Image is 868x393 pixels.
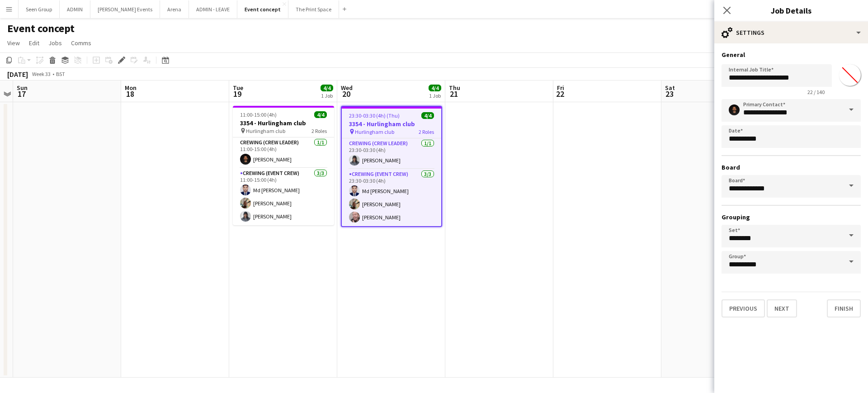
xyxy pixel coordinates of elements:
h3: 3354 - Hurlingham club [233,119,334,127]
app-card-role: Crewing (Crew Leader)1/123:30-03:30 (4h)[PERSON_NAME] [342,138,441,169]
span: Hurlingham club [246,128,285,134]
a: Edit [25,37,43,49]
span: 23:30-03:30 (4h) (Thu) [349,112,400,119]
h3: General [722,51,861,59]
button: Arena [160,0,189,18]
span: Wed [341,84,353,92]
span: Week 33 [30,71,52,77]
span: Sat [665,84,675,92]
button: ADMIN - LEAVE [189,0,237,18]
span: Tue [233,84,243,92]
span: View [7,39,20,47]
a: View [4,37,24,49]
span: 4/4 [421,112,434,119]
span: Mon [125,84,137,92]
app-job-card: 23:30-03:30 (4h) (Thu)4/43354 - Hurlingham club Hurlingham club2 RolesCrewing (Crew Leader)1/123:... [341,106,442,227]
span: Edit [29,39,39,47]
div: 1 Job [429,92,441,99]
h1: Event concept [7,22,75,35]
span: Sun [17,84,28,92]
div: BST [56,71,65,77]
app-card-role: Crewing (Event Crew)3/323:30-03:30 (4h)Md [PERSON_NAME][PERSON_NAME][PERSON_NAME] [342,169,441,226]
app-card-role: Crewing (Event Crew)3/311:00-15:00 (4h)Md [PERSON_NAME][PERSON_NAME][PERSON_NAME] [233,168,334,225]
span: 11:00-15:00 (4h) [240,111,277,118]
span: 17 [15,89,28,99]
button: Finish [827,299,861,317]
span: 2 Roles [311,128,327,134]
span: Jobs [48,39,62,47]
span: 23 [664,89,675,99]
span: 20 [340,89,353,99]
button: Seen Group [19,0,60,18]
button: Previous [722,299,765,317]
button: ADMIN [60,0,90,18]
span: Comms [71,39,91,47]
h3: Grouping [722,213,861,221]
span: Thu [449,84,460,92]
button: The Print Space [288,0,339,18]
button: [PERSON_NAME] Events [90,0,160,18]
h3: Board [722,163,861,171]
span: 22 [556,89,564,99]
div: [DATE] [7,70,28,79]
a: Comms [67,37,95,49]
app-job-card: 11:00-15:00 (4h)4/43354 - Hurlingham club Hurlingham club2 RolesCrewing (Crew Leader)1/111:00-15:... [233,106,334,225]
span: 4/4 [429,85,441,91]
span: Hurlingham club [355,128,394,135]
div: 1 Job [321,92,333,99]
span: 4/4 [321,85,333,91]
app-card-role: Crewing (Crew Leader)1/111:00-15:00 (4h)[PERSON_NAME] [233,137,334,168]
button: Next [767,299,797,317]
button: Event concept [237,0,288,18]
span: 19 [231,89,243,99]
span: 22 / 140 [800,89,832,95]
span: 4/4 [314,111,327,118]
span: 2 Roles [419,128,434,135]
h3: 3354 - Hurlingham club [342,120,441,128]
a: Jobs [45,37,66,49]
h3: Job Details [714,5,868,16]
span: 21 [448,89,460,99]
span: 18 [123,89,137,99]
div: Settings [714,22,868,43]
span: Fri [557,84,564,92]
